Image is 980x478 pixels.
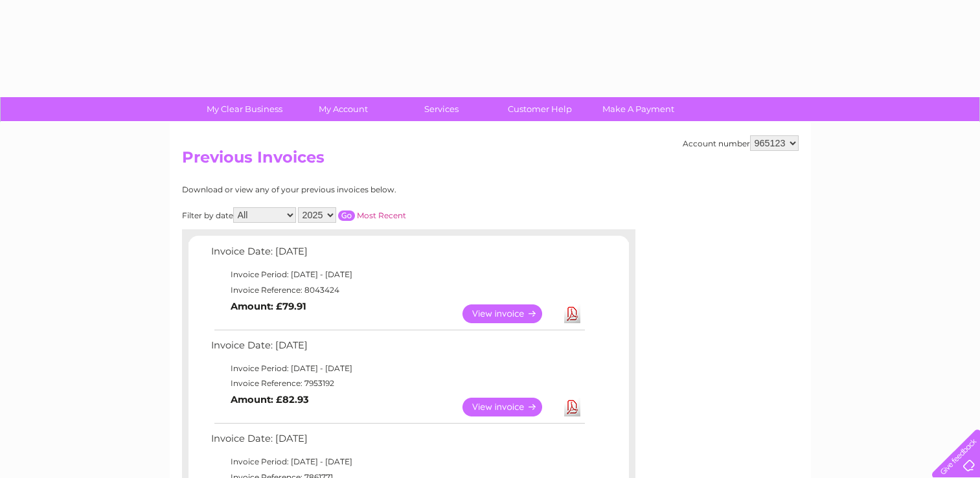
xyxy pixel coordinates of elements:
td: Invoice Date: [DATE] [208,243,587,267]
b: Amount: £82.93 [231,394,309,405]
a: View [462,304,558,323]
a: My Account [290,97,396,121]
b: Amount: £79.91 [231,301,306,312]
td: Invoice Reference: 8043424 [208,282,587,298]
td: Invoice Date: [DATE] [208,337,587,361]
div: Download or view any of your previous invoices below. [182,185,522,194]
h2: Previous Invoices [182,148,799,173]
a: My Clear Business [191,97,298,121]
td: Invoice Reference: 7953192 [208,376,587,391]
a: Most Recent [357,211,406,220]
td: Invoice Period: [DATE] - [DATE] [208,267,587,282]
td: Invoice Period: [DATE] - [DATE] [208,361,587,376]
div: Filter by date [182,207,522,223]
div: Account number [683,135,799,151]
a: Make A Payment [585,97,692,121]
td: Invoice Period: [DATE] - [DATE] [208,454,587,470]
a: Customer Help [486,97,593,121]
a: Download [564,398,580,416]
a: Download [564,304,580,323]
td: Invoice Date: [DATE] [208,430,587,454]
a: View [462,398,558,416]
a: Services [388,97,495,121]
